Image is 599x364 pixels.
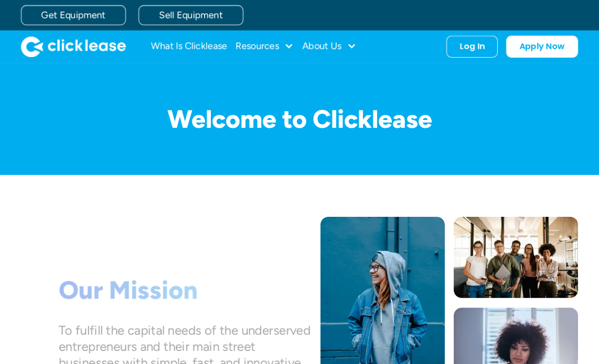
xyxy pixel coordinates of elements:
div: Resources [236,36,294,57]
a: home [21,36,126,57]
div: Log In [459,41,485,52]
img: Clicklease logo [21,36,126,57]
a: Sell Equipment [138,5,243,25]
h1: Welcome to Clicklease [21,105,578,133]
a: Get Equipment [21,5,126,25]
a: Apply Now [506,36,578,58]
h1: Our Mission [59,275,311,305]
a: What Is Clicklease [151,36,227,57]
div: About Us [302,36,356,57]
